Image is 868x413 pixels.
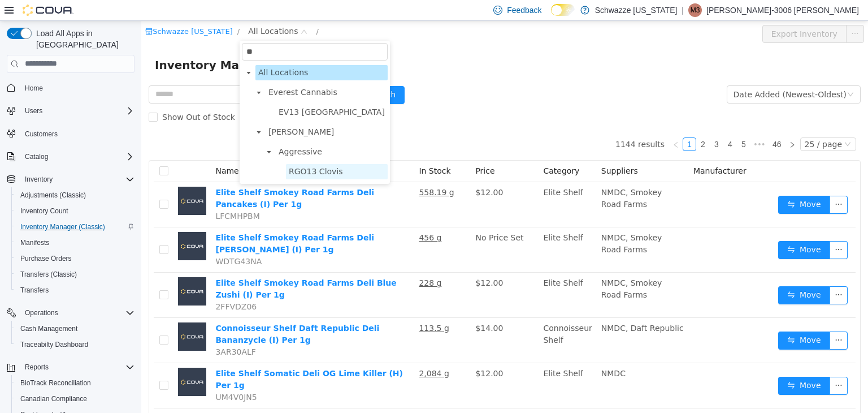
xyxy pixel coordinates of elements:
[11,321,139,337] button: Cash Management
[96,6,98,15] span: /
[691,3,700,17] span: M3
[20,378,91,388] span: BioTrack Reconciliation
[2,359,139,375] button: Reports
[11,266,139,282] button: Transfers (Classic)
[159,7,166,15] i: icon: down
[74,303,238,324] a: Connoisseur Shelf Daft Republic Deli Bananzycle (I) Per 1g
[16,338,134,351] span: Traceabilty Dashboard
[706,3,859,17] p: [PERSON_NAME]-3006 [PERSON_NAME]
[541,117,555,130] li: 1
[25,175,53,184] span: Inventory
[637,175,689,193] button: icon: swapMove
[127,67,196,76] span: Everest Cannabis
[531,121,538,127] i: icon: left
[621,4,705,22] button: Export Inventory
[16,236,134,249] span: Manifests
[20,104,134,118] span: Users
[688,175,706,193] button: icon: ellipsis
[11,219,139,235] button: Inventory Manager (Classic)
[551,4,575,16] input: Dark Mode
[20,360,134,374] span: Reports
[334,145,353,154] span: Price
[16,204,134,218] span: Inventory Count
[20,254,72,263] span: Purchase Orders
[11,337,139,352] button: Traceabilty Dashboard
[20,306,134,320] span: Operations
[16,338,93,351] a: Traceabilty Dashboard
[4,7,11,14] i: icon: shop
[117,47,167,56] span: All Locations
[20,340,88,349] span: Traceabilty Dashboard
[460,257,521,278] span: NMDC, Smokey Road Farms
[16,220,110,234] a: Inventory Manager (Classic)
[628,117,644,130] a: 46
[277,212,300,221] u: 456 g
[175,6,177,15] span: /
[582,117,596,130] li: 4
[637,311,689,329] button: icon: swapMove
[32,28,134,50] span: Load All Apps in [GEOGRAPHIC_DATA]
[11,187,139,203] button: Adjustments (Classic)
[20,150,53,164] button: Catalog
[397,297,455,342] td: Connoisseur Shelf
[74,191,118,200] span: LFCMHPBM
[20,191,86,200] span: Adjustments (Classic)
[397,206,455,252] td: Elite Shelf
[609,117,627,130] span: •••
[11,282,139,298] button: Transfers
[74,326,114,335] span: 3AR30ALF
[137,87,244,96] span: EV13 [GEOGRAPHIC_DATA]
[124,64,246,79] span: Everest Cannabis
[334,257,362,266] span: $12.00
[20,270,77,279] span: Transfers (Classic)
[16,322,134,335] span: Cash Management
[2,149,139,165] button: Catalog
[555,117,568,130] li: 2
[16,392,92,406] a: Canadian Compliance
[2,171,139,187] button: Inventory
[23,5,73,16] img: Cova
[542,117,554,130] a: 1
[20,306,63,320] button: Operations
[596,117,609,130] li: 5
[583,117,595,130] a: 4
[334,348,362,357] span: $12.00
[74,257,255,278] a: Elite Shelf Smokey Road Farms Deli Blue Zushi (I) Per 1g
[20,394,87,403] span: Canadian Compliance
[706,70,713,78] i: icon: down
[74,372,115,381] span: UM4V0JN5
[74,348,262,369] a: Elite Shelf Somatic Deli OG Lime Killer (H) Per 1g
[555,117,568,130] a: 2
[16,268,134,281] span: Transfers (Classic)
[703,120,710,128] i: icon: down
[11,375,139,391] button: BioTrack Reconciliation
[609,117,627,130] li: Next 5 Pages
[114,44,246,59] span: All Locations
[568,117,582,130] li: 3
[460,303,542,312] span: NMDC, Daft Republic
[145,143,246,158] span: RGO13 Clovis
[16,283,134,297] span: Transfers
[16,252,134,265] span: Purchase Orders
[402,145,438,154] span: Category
[124,104,246,119] span: R. Greenleaf
[16,283,53,297] a: Transfers
[528,117,541,130] li: Previous Page
[115,69,120,75] i: icon: caret-down
[596,117,609,130] a: 5
[16,268,81,281] a: Transfers (Classic)
[688,3,702,17] div: Marisa-3006 Romero
[147,146,202,155] span: RGO13 Clovis
[74,281,115,290] span: 2FFVDZ06
[25,308,58,317] span: Operations
[37,211,65,239] img: Elite Shelf Smokey Road Farms Deli Dulce De Uva (I) Per 1g placeholder
[37,302,65,330] img: Connoisseur Shelf Daft Republic Deli Bananzycle (I) Per 1g placeholder
[107,4,157,16] span: All Locations
[127,106,193,115] span: [PERSON_NAME]
[137,126,181,135] span: Aggressive
[20,81,47,95] a: Home
[125,128,131,134] i: icon: caret-down
[397,252,455,297] td: Elite Shelf
[74,236,120,245] span: WDTG43NA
